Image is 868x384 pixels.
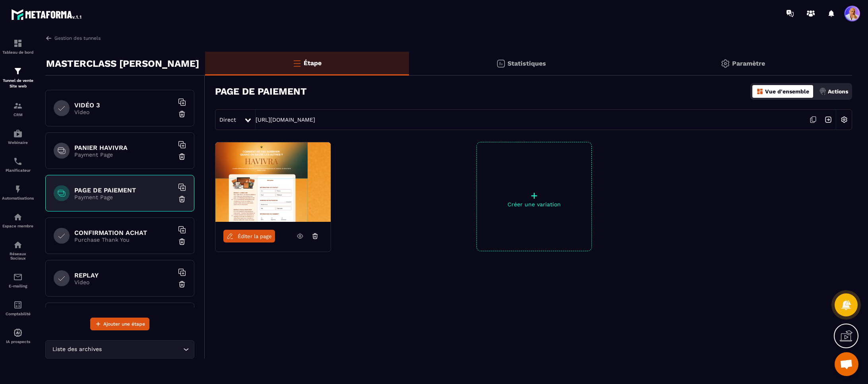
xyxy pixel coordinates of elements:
a: Éditer la page [223,230,275,242]
img: stats.20deebd0.svg [496,59,506,68]
img: formation [13,66,23,76]
img: setting-w.858f3a88.svg [837,112,852,127]
a: automationsautomationsEspace membre [2,206,34,234]
button: Ajouter une étape [90,318,149,330]
img: logo [11,7,83,21]
p: CRM [2,112,34,117]
p: Purchase Thank You [74,237,174,243]
p: Planificateur [2,168,34,173]
img: trash [178,238,186,246]
img: formation [13,101,23,111]
p: Étape [304,59,322,67]
p: Video [74,109,174,115]
img: automations [13,212,23,222]
p: Payment Page [74,151,174,158]
a: accountantaccountantComptabilité [2,294,34,322]
span: Liste des archives [50,345,103,354]
p: Tunnel de vente Site web [2,78,34,89]
p: Actions [828,88,848,95]
p: MASTERCLASS [PERSON_NAME] [46,56,199,72]
a: social-networksocial-networkRéseaux Sociaux [2,234,34,266]
a: emailemailE-mailing [2,266,34,294]
img: image [215,142,331,222]
img: dashboard-orange.40269519.svg [756,88,763,95]
a: automationsautomationsWebinaire [2,123,34,151]
span: Direct [219,116,236,123]
p: Paramètre [732,60,765,67]
h3: PAGE DE PAIEMENT [215,86,307,97]
a: Gestion des tunnels [45,35,101,42]
img: trash [178,153,186,161]
img: email [13,272,23,282]
a: automationsautomationsAutomatisations [2,178,34,206]
img: accountant [13,300,23,310]
img: scheduler [13,157,23,166]
h6: PAGE DE PAIEMENT [74,186,174,194]
div: Search for option [45,340,194,359]
p: Réseaux Sociaux [2,252,34,260]
p: Tableau de bord [2,50,34,54]
input: Search for option [103,345,181,354]
p: Webinaire [2,140,34,145]
p: + [477,190,591,201]
a: formationformationTableau de bord [2,33,34,60]
img: arrow [45,35,52,42]
a: schedulerschedulerPlanificateur [2,151,34,178]
a: [URL][DOMAIN_NAME] [256,116,315,123]
p: Video [74,279,174,285]
h6: REPLAY [74,272,174,279]
img: bars-o.4a397970.svg [292,58,302,68]
img: automations [13,129,23,138]
p: Créer une variation [477,201,591,208]
img: formation [13,39,23,48]
p: Espace membre [2,224,34,228]
h6: PANIER HAVIVRA [74,144,174,151]
p: IA prospects [2,339,34,344]
p: Vue d'ensemble [765,88,809,95]
h6: CONFIRMATION ACHAT [74,229,174,237]
img: automations [13,184,23,194]
p: E-mailing [2,284,34,288]
img: trash [178,195,186,203]
p: Payment Page [74,194,174,200]
p: Comptabilité [2,312,34,316]
img: actions.d6e523a2.png [819,88,826,95]
img: social-network [13,240,23,250]
img: setting-gr.5f69749f.svg [721,59,730,68]
p: Statistiques [508,60,546,67]
a: formationformationCRM [2,95,34,123]
div: Ouvrir le chat [835,352,858,376]
span: Ajouter une étape [103,320,145,328]
img: arrow-next.bcc2205e.svg [821,112,836,127]
h6: VIDÉO 3 [74,101,174,109]
span: Éditer la page [238,233,272,239]
a: formationformationTunnel de vente Site web [2,60,34,95]
img: automations [13,328,23,337]
p: Automatisations [2,196,34,200]
img: trash [178,280,186,288]
img: trash [178,110,186,118]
